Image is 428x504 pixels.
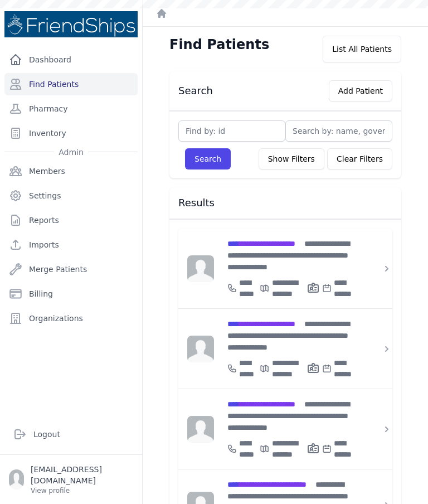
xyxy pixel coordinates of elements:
a: Pharmacy [4,98,138,120]
button: Clear Filters [327,148,392,169]
h3: Results [178,196,392,210]
a: Organizations [4,307,138,329]
img: person-242608b1a05df3501eefc295dc1bc67a.jpg [187,416,214,443]
a: Inventory [4,122,138,144]
input: Find by: id [178,120,285,142]
a: Merge Patients [4,258,138,280]
h3: Search [178,84,213,98]
a: Dashboard [4,49,138,71]
span: Admin [54,147,88,158]
button: Add Patient [329,80,392,101]
a: Members [4,160,138,182]
img: person-242608b1a05df3501eefc295dc1bc67a.jpg [187,336,214,362]
img: Medical Missions EMR [4,11,138,37]
a: Find Patients [4,73,138,95]
p: [EMAIL_ADDRESS][DOMAIN_NAME] [31,464,133,486]
h1: Find Patients [169,36,269,54]
a: Imports [4,234,138,256]
a: Settings [4,185,138,207]
button: Show Filters [259,148,324,169]
input: Search by: name, government id or phone [285,120,392,142]
div: List All Patients [323,36,401,62]
a: Billing [4,283,138,305]
a: Logout [9,423,133,445]
a: Reports [4,209,138,231]
p: View profile [31,486,133,495]
button: Search [185,148,231,169]
a: [EMAIL_ADDRESS][DOMAIN_NAME] View profile [9,464,133,495]
img: person-242608b1a05df3501eefc295dc1bc67a.jpg [187,255,214,282]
